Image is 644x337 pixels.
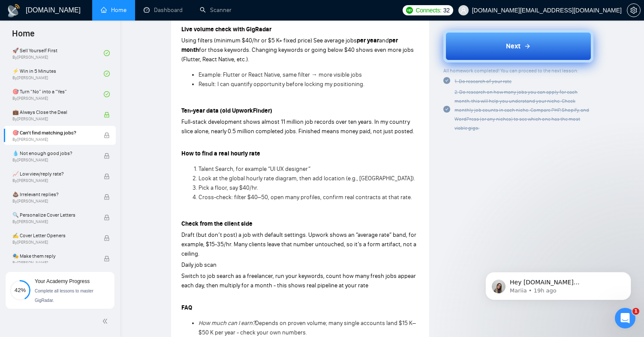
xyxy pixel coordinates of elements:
span: Depends on proven volume; many single accounts land $15 K–$50 K per year - check your own numbers. [199,319,416,336]
span: 1 [632,308,639,315]
span: lock [104,215,110,221]
span: double-left [102,317,111,325]
span: Cross-check: filter $40–50, open many profiles, confirm real contracts at that rate. [199,194,412,201]
span: setting [627,7,640,14]
span: 💧 Not enough good jobs? [12,149,95,158]
span: lock [104,194,110,200]
span: 🔍 Personalize Cover Letters [12,211,95,219]
span: By [PERSON_NAME] [12,199,95,204]
span: check-circle [104,71,110,77]
span: Next [506,41,521,51]
span: ✍️ Cover Letter Openers [12,231,95,240]
a: searchScanner [200,6,232,14]
a: homeHome [101,6,126,14]
a: 🚀 Sell Yourself FirstBy[PERSON_NAME] [12,44,104,63]
span: Pick a floor, say $40/hr. [199,184,258,191]
span: Using filters (minimum $40/hr or $5 K+ fixed price) See average jobs [181,37,357,44]
strong: Check from the client side [181,220,253,227]
span: lock [104,112,110,118]
span: By [PERSON_NAME] [12,116,95,122]
span: By [PERSON_NAME] [12,158,95,163]
button: Next [443,30,593,63]
span: 1. Do research of your rate [454,78,512,84]
span: 2. Do research on how many jobs you can apply for each month, this will help you understand your ... [454,89,589,131]
span: 42% [10,287,30,293]
span: Complete all lessons to master GigRadar. [35,289,93,303]
span: All homework completed! You can proceed to the next lesson: [443,68,578,74]
span: Your Academy Progress [35,278,90,284]
strong: Live volume check with GigRadar [181,26,271,33]
strong: How to find a real hourly rate [181,150,260,157]
iframe: Intercom live chat [615,308,635,328]
iframe: Intercom notifications message [472,254,644,314]
em: How much can I earn? [199,319,255,327]
span: By [PERSON_NAME] [12,219,95,224]
span: check-circle [104,91,110,97]
span: Result: I can quantify opportunity before locking my positioning. [199,81,364,88]
span: for those keywords. Changing keywords or going below $40 shows even more jobs (Flutter, React Nat... [181,46,414,63]
span: Draft (but don’t post) a job with default settings. Upwork shows an “average rate” band, for exam... [181,231,416,257]
span: lock [104,153,110,159]
span: 32 [443,6,450,15]
strong: FAQ [181,304,192,311]
span: check-circle [443,77,450,84]
span: and [379,37,389,44]
span: Switch to job search as a freelancer, run your keywords, count how many fresh jobs appear each da... [181,272,416,289]
strong: per month [181,37,398,54]
img: upwork-logo.png [406,7,413,14]
span: check-circle [104,50,110,56]
span: By [PERSON_NAME] [12,178,95,183]
span: Daily job scan [181,261,217,268]
span: lock [104,256,110,262]
span: 🎭 Make them reply [12,252,95,260]
span: 💩 Irrelevant replies? [12,190,95,199]
span: By [PERSON_NAME] [12,260,95,265]
a: ⚡ Win in 5 MinutesBy[PERSON_NAME] [12,64,104,83]
span: By [PERSON_NAME] [12,240,95,245]
a: setting [627,7,641,14]
strong: per year [357,37,379,44]
img: logo [7,4,21,18]
strong: Ten-year data (old UpworkFinder) [181,107,272,114]
span: lock [104,132,110,138]
a: 🎯 Turn “No” into a “Yes”By[PERSON_NAME] [12,85,104,104]
span: Example: Flutter or React Native, same filter → more visible jobs [199,71,362,78]
span: lock [104,173,110,179]
span: 💼 Always Close the Deal [12,108,95,116]
span: 📈 Low view/reply rate? [12,170,95,178]
a: dashboardDashboard [144,6,183,14]
span: Look at the global hourly rate diagram, then add location (e.g., [GEOGRAPHIC_DATA]). [199,175,415,182]
span: Connects: [415,6,441,15]
span: Talent Search, for example “UI UX designer” [199,165,310,173]
span: check-circle [443,106,450,113]
span: 🎯 Can't find matching jobs? [12,128,95,137]
span: By [PERSON_NAME] [12,137,95,142]
span: lock [104,235,110,241]
span: Home [5,27,42,45]
button: setting [627,3,641,17]
span: Full-stack development shows almost 11 million job records over ten years. In my country slice al... [181,118,414,135]
span: user [460,7,466,13]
